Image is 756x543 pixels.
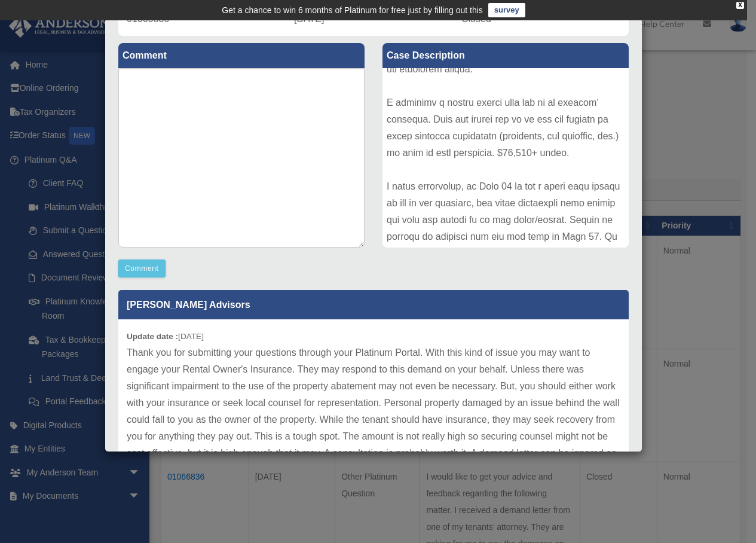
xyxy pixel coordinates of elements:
[118,290,629,319] p: [PERSON_NAME] Advisors
[118,260,166,277] button: Comment
[382,68,629,248] div: L ipsum dolo si ame cons adipis eli seddoeiu temporinc utl etdolorem aliqua. E adminimv q nostru ...
[127,332,178,341] b: Update date :
[488,3,525,17] a: survey
[222,3,483,17] div: Get a chance to win 6 months of Platinum for free just by filling out this
[382,43,629,68] label: Case Description
[736,2,744,9] div: close
[118,43,365,68] label: Comment
[127,344,620,495] p: Thank you for submitting your questions through your Platinum Portal. With this kind of issue you...
[127,332,204,341] small: [DATE]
